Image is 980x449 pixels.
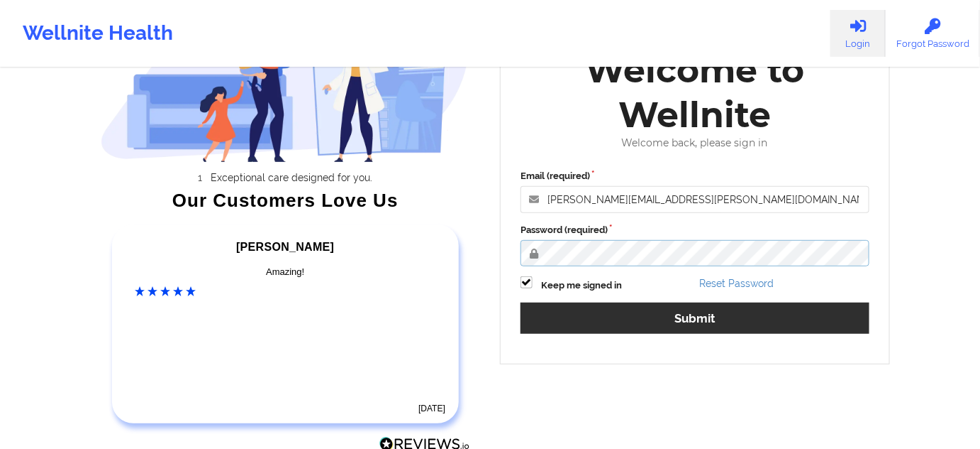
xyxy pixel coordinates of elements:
[700,278,774,289] a: Reset Password
[135,265,436,279] div: Amazing!
[541,278,622,293] label: Keep me signed in
[101,193,471,207] div: Our Customers Love Us
[830,10,886,57] a: Login
[418,404,445,413] time: [DATE]
[520,169,869,183] label: Email (required)
[511,48,879,137] div: Welcome to Wellnite
[520,223,869,237] label: Password (required)
[236,241,334,253] span: [PERSON_NAME]
[113,172,470,183] li: Exceptional care designed for you.
[886,10,980,57] a: Forgot Password
[511,137,879,149] div: Welcome back, please sign in
[520,303,869,333] button: Submit
[520,186,869,213] input: Email address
